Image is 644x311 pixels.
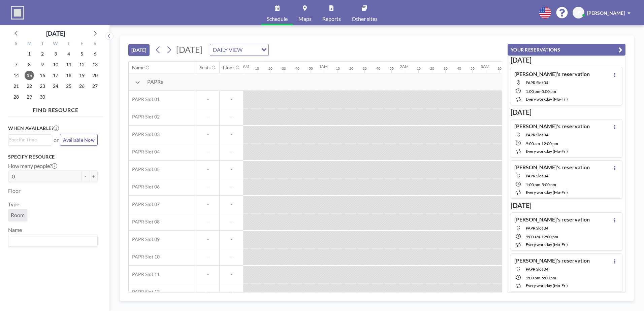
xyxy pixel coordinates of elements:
[508,44,625,56] button: YOUR RESERVATIONS
[90,49,100,59] span: Saturday, September 6, 2025
[129,289,160,295] span: PAPR Slot 12
[77,49,87,59] span: Friday, September 5, 2025
[400,64,409,69] div: 2AM
[8,135,52,145] div: Search for option
[77,60,87,69] span: Friday, September 12, 2025
[196,219,219,225] span: -
[526,97,568,102] span: every workday (Mo-Fri)
[8,154,98,160] h3: Specify resource
[526,275,540,280] span: 1:00 PM
[376,66,380,71] div: 40
[64,60,73,69] span: Thursday, September 11, 2025
[511,201,622,210] h3: [DATE]
[417,66,421,71] div: 10
[38,49,47,59] span: Tuesday, September 2, 2025
[220,219,243,225] span: -
[196,149,219,155] span: -
[526,283,568,288] span: every workday (Mo-Fri)
[38,92,47,102] span: Tuesday, September 30, 2025
[49,40,62,48] div: W
[223,65,234,71] div: Floor
[526,149,568,154] span: every workday (Mo-Fri)
[267,16,288,22] span: Schedule
[336,66,340,71] div: 10
[200,65,211,71] div: Seats
[36,40,49,48] div: T
[526,141,540,146] span: 9:00 AM
[129,131,160,137] span: PAPR Slot 03
[212,45,244,54] span: DAILY VIEW
[25,71,34,80] span: Monday, September 15, 2025
[363,66,367,71] div: 30
[51,71,60,80] span: Wednesday, September 17, 2025
[10,40,23,48] div: S
[220,271,243,277] span: -
[25,81,34,91] span: Monday, September 22, 2025
[471,66,475,71] div: 50
[196,166,219,172] span: -
[541,234,558,239] span: 12:00 PM
[8,235,97,246] div: Search for option
[542,182,556,187] span: 5:00 PM
[51,60,60,69] span: Wednesday, September 10, 2025
[9,136,48,143] input: Search for option
[322,16,341,22] span: Reports
[90,60,100,69] span: Saturday, September 13, 2025
[88,40,101,48] div: S
[62,40,75,48] div: T
[526,242,568,247] span: every workday (Mo-Fri)
[514,164,590,171] h4: [PERSON_NAME]'s reservation
[196,96,219,102] span: -
[11,60,21,69] span: Sunday, September 7, 2025
[540,182,542,187] span: -
[54,137,59,143] span: or
[129,114,160,120] span: PAPR Slot 02
[129,184,160,190] span: PAPR Slot 06
[514,71,590,77] h4: [PERSON_NAME]'s reservation
[129,254,160,260] span: PAPR Slot 10
[220,131,243,137] span: -
[11,212,25,218] span: Room
[25,49,34,59] span: Monday, September 1, 2025
[196,236,219,242] span: -
[295,66,299,71] div: 40
[129,149,160,155] span: PAPR Slot 04
[220,254,243,260] span: -
[176,44,203,55] span: [DATE]
[90,171,98,182] button: +
[514,257,590,264] h4: [PERSON_NAME]'s reservation
[526,80,548,85] span: PAPR Slot 04
[51,49,60,59] span: Wednesday, September 3, 2025
[220,149,243,155] span: -
[430,66,434,71] div: 20
[129,201,160,207] span: PAPR Slot 07
[319,64,328,69] div: 1AM
[63,137,95,143] span: Available Now
[349,66,353,71] div: 20
[526,190,568,195] span: every workday (Mo-Fri)
[220,184,243,190] span: -
[11,81,21,91] span: Sunday, September 21, 2025
[268,66,272,71] div: 20
[196,201,219,207] span: -
[575,10,582,16] span: HS
[298,16,312,22] span: Maps
[540,89,542,94] span: -
[9,236,94,245] input: Search for option
[46,29,65,38] div: [DATE]
[51,81,60,91] span: Wednesday, September 24, 2025
[526,182,540,187] span: 1:00 PM
[245,45,257,54] input: Search for option
[526,132,548,137] span: PAPR Slot 04
[542,89,556,94] span: 5:00 PM
[526,173,548,178] span: PAPR Slot 04
[541,141,558,146] span: 12:00 PM
[11,92,21,102] span: Sunday, September 28, 2025
[457,66,461,71] div: 40
[64,71,73,80] span: Thursday, September 18, 2025
[526,267,548,272] span: PAPR Slot 04
[196,131,219,137] span: -
[220,114,243,120] span: -
[220,236,243,242] span: -
[129,96,160,102] span: PAPR Slot 01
